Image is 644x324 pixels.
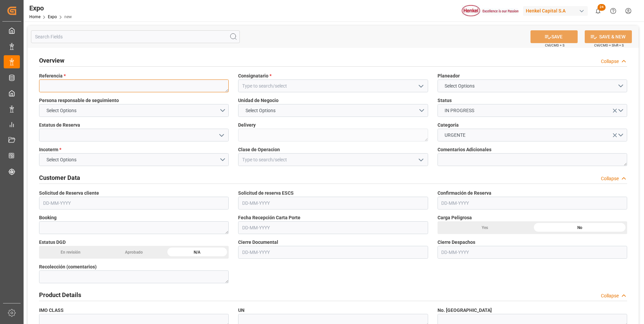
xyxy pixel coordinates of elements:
[606,3,621,19] button: Help Center
[48,14,57,19] a: Expo
[438,146,491,153] span: Comentarios Adicionales
[438,190,491,197] span: Confirmación de Reserva
[462,5,518,17] img: Henkel%20logo.jpg_1689854090.jpg
[530,30,578,43] button: SAVE
[238,104,428,117] button: open menu
[598,4,606,11] span: 24
[39,153,229,166] button: open menu
[415,81,425,91] button: open menu
[39,197,229,209] input: DD-MM-YYYY
[238,214,300,221] span: Fecha Recepción Carta Porte
[31,30,240,43] input: Search Fields
[601,58,619,65] div: Collapse
[216,130,226,140] button: open menu
[545,43,565,48] span: Ctrl/CMD + S
[39,214,57,221] span: Booking
[438,122,459,129] span: Categoría
[39,239,66,246] span: Estatus DGD
[238,153,428,166] input: Type to search/select
[415,155,425,165] button: open menu
[441,83,478,90] span: Select Options
[238,72,271,79] span: Consignatario
[238,190,294,197] span: Solicitud de reserva ESCS
[238,97,279,104] span: Unidad de Negocio
[523,4,590,17] button: Henkel Capital S.A
[441,107,478,114] span: IN PROGRESS
[438,79,627,92] button: open menu
[601,292,619,299] div: Collapse
[39,173,80,182] h2: Customer Data
[438,307,492,314] span: No. [GEOGRAPHIC_DATA]
[532,221,627,234] div: No
[39,72,66,79] span: Referencia
[238,197,428,209] input: DD-MM-YYYY
[39,246,102,259] div: En revisión
[601,175,619,182] div: Collapse
[438,129,627,141] button: open menu
[39,190,99,197] span: Solicitud de Reserva cliente
[238,146,280,153] span: Clase de Operacion
[43,156,80,163] span: Select Options
[166,246,229,259] div: N/A
[438,104,627,117] button: open menu
[39,146,61,153] span: Incoterm
[438,97,452,104] span: Status
[39,104,229,117] button: open menu
[238,122,256,129] span: Delivery
[438,197,627,209] input: DD-MM-YYYY
[29,14,40,19] a: Home
[39,307,64,314] span: IMO CLASS
[238,246,428,259] input: DD-MM-YYYY
[29,3,72,13] div: Expo
[441,132,469,139] span: URGENTE
[238,221,428,234] input: DD-MM-YYYY
[438,214,472,221] span: Carga Peligrosa
[585,30,632,43] button: SAVE & NEW
[39,263,97,270] span: Recolección (comentarios)
[238,79,428,92] input: Type to search/select
[39,290,81,299] h2: Product Details
[438,221,533,234] div: Yes
[438,72,460,79] span: Planeador
[438,239,475,246] span: Cierre Despachos
[39,56,64,65] h2: Overview
[238,239,278,246] span: Cierre Documental
[590,3,606,19] button: show 24 new notifications
[523,6,588,16] div: Henkel Capital S.A
[43,107,80,114] span: Select Options
[39,97,119,104] span: Persona responsable de seguimiento
[39,122,80,129] span: Estatus de Reserva
[242,107,279,114] span: Select Options
[594,43,624,48] span: Ctrl/CMD + Shift + S
[238,307,245,314] span: UN
[438,246,627,259] input: DD-MM-YYYY
[102,246,166,259] div: Aprobado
